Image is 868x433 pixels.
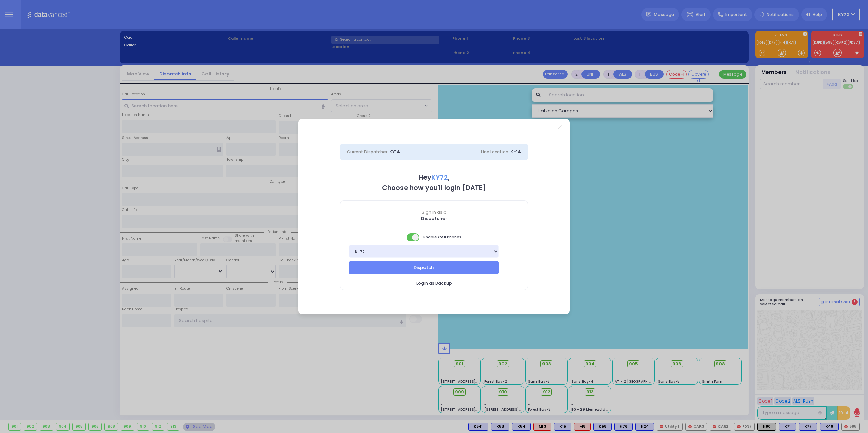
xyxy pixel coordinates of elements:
b: Hey , [419,173,450,182]
span: Line Location: [481,149,509,155]
span: KY72 [431,173,448,182]
span: K-14 [510,149,521,155]
a: Close [558,125,562,129]
span: Enable Cell Phones [407,233,461,242]
span: Current Dispatcher: [347,149,388,155]
span: Login as Backup [416,280,452,287]
span: KY14 [389,149,400,155]
span: Sign in as a [340,209,528,215]
button: Dispatch [349,261,499,274]
b: Choose how you'll login [DATE] [382,183,486,192]
b: Dispatcher [421,215,447,222]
